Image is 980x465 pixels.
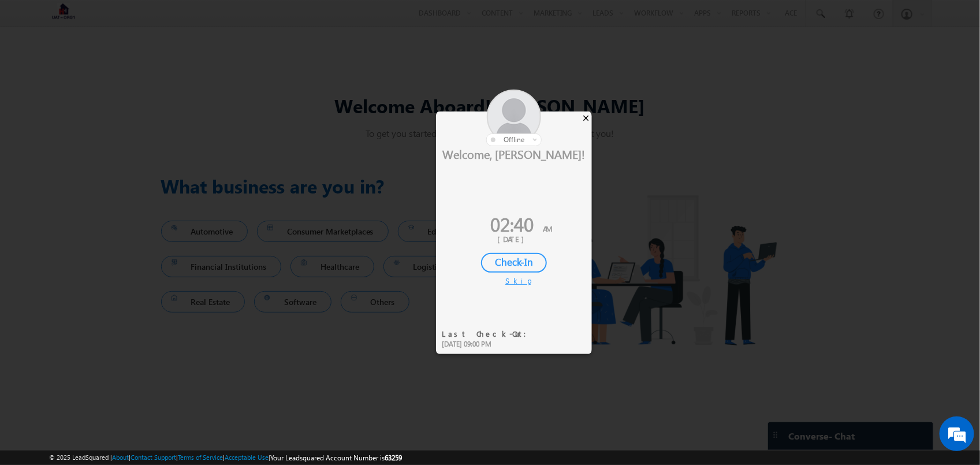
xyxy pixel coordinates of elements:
span: Your Leadsquared Account Number is [270,453,402,462]
div: × [580,111,592,124]
span: AM [543,224,552,233]
a: Contact Support [131,453,176,461]
div: Check-In [481,253,547,273]
a: Acceptable Use [225,453,269,461]
span: 63259 [385,453,402,462]
div: Last Check-Out: [442,329,534,339]
div: [DATE] [445,234,583,244]
span: © 2025 LeadSquared | | | | | [49,452,402,463]
div: [DATE] 09:00 PM [442,339,534,349]
span: 02:40 [490,211,534,237]
span: offline [504,135,524,144]
div: Welcome, [PERSON_NAME]! [436,146,592,161]
a: About [112,453,129,461]
a: Terms of Service [178,453,223,461]
div: Skip [505,276,523,286]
